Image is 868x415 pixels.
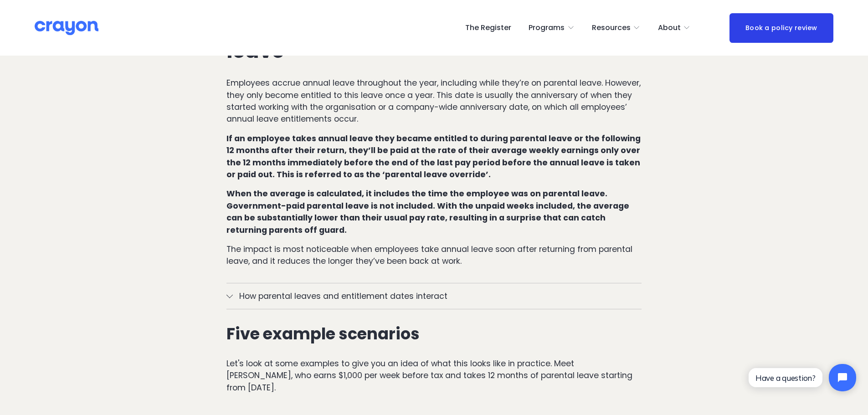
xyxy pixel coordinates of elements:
a: folder dropdown [529,20,575,35]
p: The impact is most noticeable when employees take annual leave soon after returning from parental... [226,243,642,267]
span: About [658,21,681,35]
p: Employees accrue annual leave throughout the year, including while they’re on parental leave. How... [226,77,642,125]
span: Programs [529,21,565,35]
a: Book a policy review [729,13,833,43]
span: Resources [592,21,631,35]
span: How parental leaves and entitlement dates interact [233,290,642,302]
strong: Five example scenarios [226,323,420,345]
img: Crayon [35,20,98,36]
strong: When the average is calculated, it includes the time the employee was on parental leave. Governme... [226,188,631,235]
iframe: Tidio Chat [741,356,864,399]
a: The Register [465,20,511,35]
p: Let's look at some examples to give you an idea of what this looks like in practice. Meet [PERSON... [226,358,642,394]
strong: If an employee takes annual leave they became entitled to during parental leave or the following ... [226,133,642,180]
button: How parental leaves and entitlement dates interact [226,283,642,309]
a: folder dropdown [592,20,641,35]
a: folder dropdown [658,20,691,35]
